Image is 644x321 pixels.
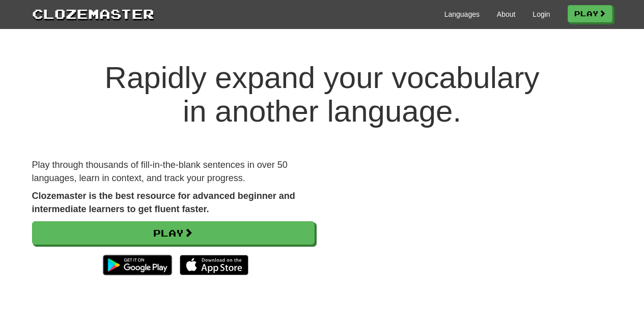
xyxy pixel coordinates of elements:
[444,9,480,19] a: Languages
[568,5,612,22] a: Play
[32,159,315,185] p: Play through thousands of fill-in-the-blank sentences in over 50 languages, learn in context, and...
[32,191,295,214] strong: Clozemaster is the best resource for advanced beginner and intermediate learners to get fluent fa...
[180,255,248,275] img: Download_on_the_App_Store_Badge_US-UK_135x40-25178aeef6eb6b83b96f5f2d004eda3bffbb37122de64afbaef7...
[533,9,550,19] a: Login
[98,250,177,280] img: Get it on Google Play
[32,4,154,23] a: Clozemaster
[497,9,516,19] a: About
[32,221,315,245] a: Play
